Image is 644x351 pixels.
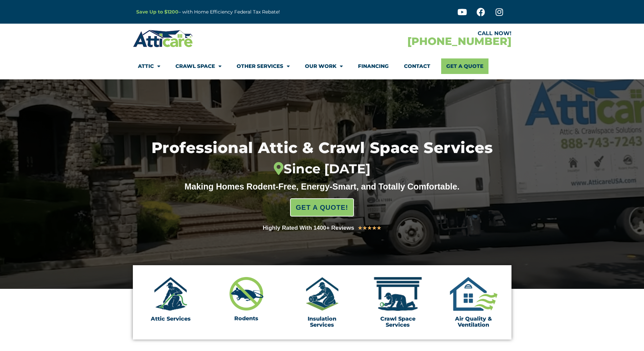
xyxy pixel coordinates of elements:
[237,58,290,74] a: Other Services
[116,141,528,177] h1: Professional Attic & Crawl Space Services
[175,58,221,74] a: Crawl Space
[358,58,389,74] a: Financing
[358,224,362,232] i: ★
[358,224,381,232] div: 5/5
[136,8,355,16] p: – with Home Efficiency Federal Tax Rebate!
[308,316,336,328] a: Insulation Services
[362,224,367,232] i: ★
[151,316,191,322] a: Attic Services
[305,58,343,74] a: Our Work
[234,315,258,322] a: Rodents
[441,58,488,74] a: Get A Quote
[377,224,381,232] i: ★
[455,316,492,328] a: Air Quality & Ventilation
[372,224,377,232] i: ★
[116,161,528,177] div: Since [DATE]
[263,223,354,233] div: Highly Rated With 1400+ Reviews
[136,9,178,15] a: Save Up to $1200
[380,316,415,328] a: Crawl Space Services
[404,58,430,74] a: Contact
[172,181,473,192] div: Making Homes Rodent-Free, Energy-Smart, and Totally Comfortable.
[138,58,506,74] nav: Menu
[367,224,372,232] i: ★
[322,31,511,36] div: CALL NOW!
[296,201,348,214] span: GET A QUOTE!
[290,198,354,217] a: GET A QUOTE!
[138,58,160,74] a: Attic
